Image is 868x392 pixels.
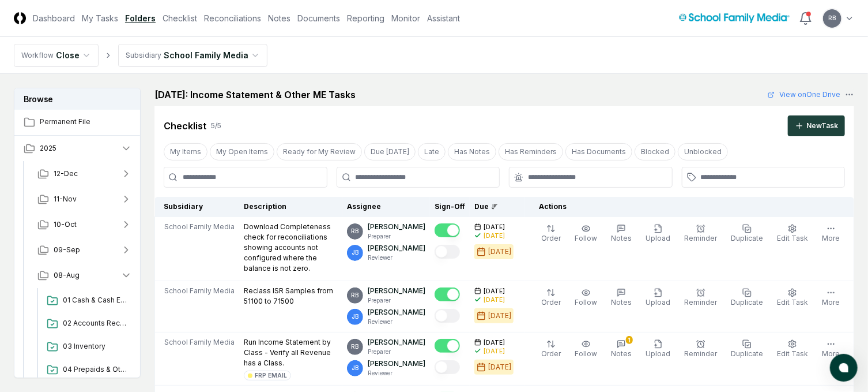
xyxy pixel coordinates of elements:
[42,337,132,357] a: 03 Inventory
[368,253,425,262] p: Reviewer
[268,12,290,24] a: Notes
[368,318,425,326] p: Reviewer
[678,143,728,160] button: Unblocked
[352,342,359,351] span: RB
[611,234,632,242] span: Notes
[488,362,511,372] div: [DATE]
[42,360,132,380] a: 04 Prepaids & Other Current Assets
[244,286,338,307] p: Reclass ISR Samples from 51100 to 71500
[484,223,505,232] span: [DATE]
[126,50,161,61] div: Subsidiary
[820,286,842,310] button: More
[427,12,460,24] a: Assistant
[565,143,632,160] button: Has Documents
[820,337,842,361] button: More
[484,347,505,356] div: [DATE]
[684,234,717,242] span: Reminder
[430,197,470,217] th: Sign-Off
[14,110,141,135] a: Permanent File
[28,161,141,186] button: 12-Dec
[297,12,340,24] a: Documents
[729,337,765,361] button: Duplicate
[682,222,719,246] button: Reminder
[63,318,127,328] span: 02 Accounts Receivable
[488,311,511,321] div: [DATE]
[788,115,845,136] button: NewTask
[418,143,446,160] button: Late
[210,143,274,160] button: My Open Items
[125,12,156,24] a: Folders
[154,88,356,102] h2: [DATE]: Income Statement & Other ME Tasks
[775,286,810,310] button: Edit Task
[768,89,840,100] a: View onOne Drive
[63,364,127,375] span: 04 Prepaids & Other Current Assets
[40,143,56,154] span: 2025
[244,337,338,368] p: Run Income Statement by Class - Verify all Revenue has a Class.
[448,143,496,160] button: Has Notes
[643,286,673,310] button: Upload
[435,288,460,301] button: Mark complete
[42,313,132,334] a: 02 Accounts Receivable
[21,50,54,61] div: Workflow
[164,119,206,133] div: Checklist
[435,360,460,374] button: Mark complete
[368,296,425,305] p: Preparer
[611,349,632,358] span: Notes
[731,298,763,307] span: Duplicate
[530,201,845,212] div: Actions
[204,12,261,24] a: Reconciliations
[539,286,563,310] button: Order
[164,337,235,348] span: School Family Media
[484,232,505,240] div: [DATE]
[54,270,80,281] span: 08-Aug
[684,298,717,307] span: Reminder
[164,222,235,232] span: School Family Media
[368,286,425,296] p: [PERSON_NAME]
[352,312,358,321] span: JB
[643,222,673,246] button: Upload
[28,237,141,263] button: 09-Sep
[572,286,599,310] button: Follow
[609,337,634,361] button: 1Notes
[572,222,599,246] button: Follow
[54,219,77,230] span: 10-Oct
[63,341,127,352] span: 03 Inventory
[572,337,599,361] button: Follow
[33,12,75,24] a: Dashboard
[609,286,634,310] button: Notes
[42,290,132,311] a: 01 Cash & Cash Equivalents
[539,222,563,246] button: Order
[368,369,425,378] p: Reviewer
[54,194,77,204] span: 11-Nov
[347,12,384,24] a: Reporting
[155,197,240,217] th: Subsidiary
[163,12,197,24] a: Checklist
[435,223,460,237] button: Mark complete
[474,201,520,212] div: Due
[484,287,505,296] span: [DATE]
[435,309,460,323] button: Mark complete
[28,212,141,237] button: 10-Oct
[368,243,425,253] p: [PERSON_NAME]
[40,117,132,127] span: Permanent File
[239,197,342,217] th: Description
[646,234,670,242] span: Upload
[28,263,141,288] button: 08-Aug
[211,121,221,131] div: 5 / 5
[488,247,511,257] div: [DATE]
[484,296,505,304] div: [DATE]
[368,337,425,348] p: [PERSON_NAME]
[635,143,675,160] button: Blocked
[626,336,633,344] div: 1
[364,143,416,160] button: Due Today
[575,349,597,358] span: Follow
[164,286,235,296] span: School Family Media
[731,234,763,242] span: Duplicate
[575,298,597,307] span: Follow
[643,337,673,361] button: Upload
[684,349,717,358] span: Reminder
[82,12,118,24] a: My Tasks
[499,143,563,160] button: Has Reminders
[352,248,358,257] span: JB
[679,13,790,23] img: School Family Media logo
